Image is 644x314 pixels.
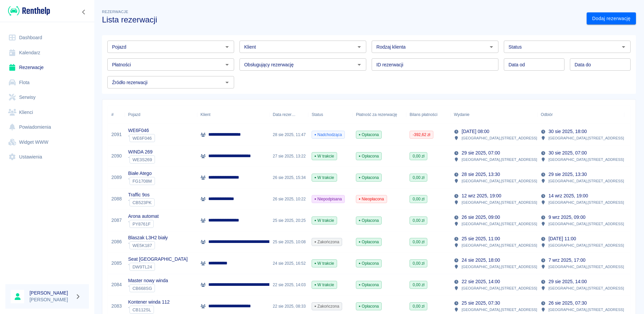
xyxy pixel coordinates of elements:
[462,135,537,141] p: [GEOGRAPHIC_DATA] , [STREET_ADDRESS]
[355,60,364,69] button: Otwórz
[128,256,187,263] p: Seat [GEOGRAPHIC_DATA]
[462,192,501,199] p: 12 wrz 2025, 19:00
[548,307,624,313] p: [GEOGRAPHIC_DATA] , [STREET_ADDRESS]
[570,58,631,71] input: DD.MM.YYYY
[102,10,128,14] span: Rezerwacje
[548,128,587,135] p: 30 sie 2025, 18:00
[130,157,155,162] span: WE3S269
[462,221,537,227] p: [GEOGRAPHIC_DATA] , [STREET_ADDRESS]
[462,235,500,242] p: 25 sie 2025, 11:00
[462,171,500,178] p: 28 sie 2025, 13:30
[269,105,308,124] div: Data rezerwacji
[410,282,427,288] span: 0,00 zł
[356,132,381,138] span: Opłacona
[312,196,344,202] span: Niepodpisana
[462,242,537,248] p: [GEOGRAPHIC_DATA] , [STREET_ADDRESS]
[111,174,122,181] a: 2089
[548,199,624,205] p: [GEOGRAPHIC_DATA] , [STREET_ADDRESS]
[356,153,381,159] span: Opłacona
[5,90,89,105] a: Serwisy
[130,179,155,184] span: FG1708M
[548,235,576,242] p: [DATE] 11:00
[356,217,381,224] span: Opłacona
[462,128,489,135] p: [DATE] 08:00
[8,5,50,16] img: Renthelp logo
[462,278,500,285] p: 22 sie 2025, 14:00
[130,222,153,227] span: PY8761F
[410,105,437,124] div: Bilans płatności
[410,153,427,159] span: 0,00 zł
[128,134,155,142] div: `
[410,239,427,245] span: 0,00 zł
[462,214,500,221] p: 26 sie 2025, 09:00
[130,286,155,291] span: CB668SG
[548,192,588,199] p: 14 wrz 2025, 19:00
[102,15,581,24] h3: Lista rezerwacji
[353,105,406,124] div: Płatność za rezerwację
[128,306,170,314] div: `
[462,178,537,184] p: [GEOGRAPHIC_DATA] , [STREET_ADDRESS]
[355,42,364,52] button: Otwórz
[130,307,154,312] span: CB112SL
[5,45,89,60] a: Kalendarz
[356,105,397,124] div: Płatność za rezerwację
[312,303,342,309] span: Zakończona
[111,238,122,245] a: 2086
[269,210,308,231] div: 25 sie 2025, 20:25
[111,195,122,202] a: 2088
[410,217,427,224] span: 0,00 zł
[5,60,89,75] a: Rezerwacje
[197,105,270,124] div: Klient
[356,282,381,288] span: Opłacona
[269,253,308,274] div: 24 sie 2025, 16:52
[5,30,89,45] a: Dashboard
[128,299,170,306] p: Kontener winda 112
[108,105,125,124] div: #
[548,135,624,141] p: [GEOGRAPHIC_DATA] , [STREET_ADDRESS]
[5,75,89,90] a: Flota
[356,196,386,202] span: Nieopłacona
[111,152,122,160] a: 2090
[128,155,155,164] div: `
[296,110,305,119] button: Sort
[548,257,585,264] p: 7 wrz 2025, 17:00
[548,156,624,163] p: [GEOGRAPHIC_DATA] , [STREET_ADDRESS]
[410,132,433,138] span: -392,62 zł
[312,260,337,266] span: W trakcie
[312,105,323,124] div: Status
[269,145,308,167] div: 27 sie 2025, 13:22
[30,290,72,296] h6: [PERSON_NAME]
[5,149,89,165] a: Ustawienia
[128,220,159,228] div: `
[410,260,427,266] span: 0,00 zł
[312,239,342,245] span: Zakończona
[130,243,155,248] span: WE5K187
[312,175,337,181] span: W trakcie
[201,105,211,124] div: Klient
[125,105,197,124] div: Pojazd
[356,303,381,309] span: Opłacona
[312,132,344,138] span: Nadchodząca
[308,105,353,124] div: Status
[269,188,308,210] div: 26 sie 2025, 10:22
[548,221,624,227] p: [GEOGRAPHIC_DATA] , [STREET_ADDRESS]
[79,8,89,16] button: Zwiń nawigację
[356,239,381,245] span: Opłacona
[504,58,565,71] input: DD.MM.YYYY
[450,105,537,124] div: Wydanie
[5,135,89,150] a: Widget WWW
[111,105,114,124] div: #
[222,60,232,69] button: Otwórz
[548,264,624,270] p: [GEOGRAPHIC_DATA] , [STREET_ADDRESS]
[537,105,624,124] div: Odbiór
[462,264,537,270] p: [GEOGRAPHIC_DATA] , [STREET_ADDRESS]
[130,136,155,141] span: WE6F046
[619,42,628,52] button: Otwórz
[128,263,187,271] div: `
[541,105,553,124] div: Odbiór
[111,260,122,267] a: 2085
[273,105,296,124] div: Data rezerwacji
[128,284,168,292] div: `
[312,153,337,159] span: W trakcie
[487,42,496,52] button: Otwórz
